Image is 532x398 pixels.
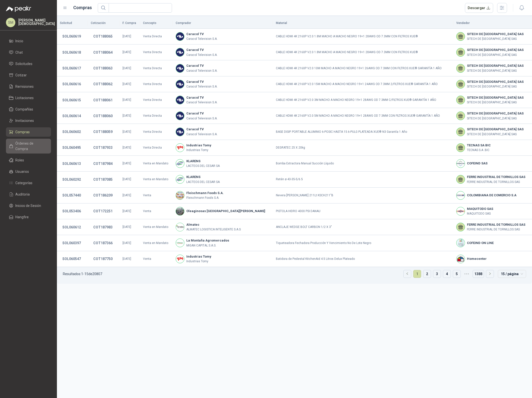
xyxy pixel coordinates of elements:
[186,164,220,168] p: LACTEOS DEL CESAR SA
[6,167,51,176] a: Usuarios
[122,225,131,229] span: [DATE]
[91,175,115,184] button: COT187085
[176,239,184,247] img: Company Logo
[186,259,211,264] p: Industrias Tomy
[453,18,532,29] th: Vendedor
[467,148,491,153] p: TECNAS S.A .BIC
[140,203,173,219] td: Venta
[15,38,23,44] span: Inicio
[60,64,83,73] button: SOL060617
[15,157,24,163] span: Roles
[140,219,173,235] td: Venta en Mandato
[186,116,218,121] p: Caracol Television S.A.
[15,61,32,66] span: Solicitudes
[467,161,487,166] b: COFEIND SAS
[467,206,493,211] b: MAQUITODO SAS
[60,127,83,136] button: SOL060602
[457,207,465,215] img: Company Logo
[433,270,441,278] a: 3
[122,82,131,86] span: [DATE]
[176,255,184,263] img: Company Logo
[186,53,218,57] p: Caracol Television S.A.
[186,243,229,248] p: MIGAN CAPITAL S.A.S.
[6,178,51,188] a: Categorías
[140,251,173,267] td: Venta
[176,32,184,41] img: Company Logo
[463,270,471,278] li: 5 páginas siguientes
[501,270,523,278] span: 15 / página
[6,6,31,12] img: Logo peakr
[15,118,34,123] span: Invitaciones
[140,108,173,124] td: Venta Directa
[140,18,173,29] th: Concepto
[404,270,411,278] button: left
[463,270,471,278] span: •••
[467,193,516,198] b: COLOMBIANA DE COMERCIO S.A
[122,35,131,38] span: [DATE]
[91,111,115,120] button: COT188060
[176,80,184,88] img: Company Logo
[186,191,224,196] b: Fleischmann Foods S.A.
[91,191,115,200] button: COT186209
[186,180,220,184] p: LACTEOS DEL CESAR SA
[467,180,525,184] p: FERRE INDUSTRIAL DE TORNILLOS SAS
[91,96,115,105] button: COT188061
[176,207,184,215] img: Company Logo
[6,82,51,91] a: Remisiones
[457,159,465,168] img: Company Logo
[91,239,115,247] button: COT187366
[413,270,421,278] li: 1
[15,141,46,152] span: Órdenes de Compra
[498,270,526,278] div: tamaño de página
[186,196,224,200] p: Fleischmann Foods S.A.
[6,155,51,165] a: Roles
[122,177,131,181] span: [DATE]
[6,127,51,137] a: Compras
[6,190,51,199] a: Auditoria
[186,79,218,84] b: Caracol TV
[467,32,524,37] b: SITECH DE [GEOGRAPHIC_DATA] SAS
[6,36,51,46] a: Inicio
[122,66,131,70] span: [DATE]
[140,156,173,172] td: Venta en Mandato
[60,143,83,152] button: SOL060495
[186,254,211,259] b: Industrias Tomy
[176,96,184,104] img: Company Logo
[60,159,83,168] button: SOL060613
[186,127,218,132] b: Caracol TV
[273,60,453,76] td: CABLE HDMI 4K 2160P V2.0 10M MACHO A MACHO NEGRO 19+1 26AWG OD 7.3MM CON FILTROS XUE® GARANTÍA 1 AÑO
[273,124,453,140] td: BASE DISIP. PORTABLE ALUMINIO 6-POSIC HASTA 15.6-PULG PLATEADA XUE® N3 Garantía 1 Año
[453,270,460,278] a: 5
[273,76,453,92] td: CABLE HDMI 4K 2160P V2.0 15M MACHO A MACHO NEGRO 19+1 24AWG OD 7.3MM 2/FILTROS XUE® GARANTÍA 1 AÑO
[186,84,218,89] p: Caracol Television S.A.
[6,116,51,125] a: Invitaciones
[60,111,83,120] button: SOL060614
[15,95,34,101] span: Licitaciones
[186,222,241,227] b: Almatec
[467,256,487,261] b: Homecenter
[6,70,51,80] a: Cotizar
[186,159,220,164] b: KLARENS
[186,47,218,52] b: Caracol TV
[60,239,83,247] button: SOL060397
[423,270,431,278] li: 2
[140,172,173,187] td: Venta en Mandato
[6,93,51,103] a: Licitaciones
[18,19,55,25] p: [PERSON_NAME] [DEMOGRAPHIC_DATA]
[273,44,453,60] td: CABLE HDMI 4K 2160P V2.0 1.8M MACHO A MACHO NEGRO 19+1 28AWG OD 7.3MM CON FILTROS XUE®
[6,105,51,114] a: Compañías
[60,48,83,57] button: SOL060618
[122,162,131,165] span: [DATE]
[15,192,30,197] span: Auditoria
[15,169,29,174] span: Usuarios
[467,116,524,121] p: SITECH DE [GEOGRAPHIC_DATA] SAS
[273,235,453,251] td: Tiqueteadora Fechadora Producción Y Vencimiento No De Lote Negro
[467,227,525,232] p: FERRE INDUSTRIAL DE TORNILLOS SAS
[122,241,131,245] span: [DATE]
[88,18,120,29] th: Cotización
[122,114,131,117] span: [DATE]
[176,48,184,56] img: Company Logo
[120,18,140,29] th: F. Compra
[176,223,184,231] img: Company Logo
[443,270,451,278] a: 4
